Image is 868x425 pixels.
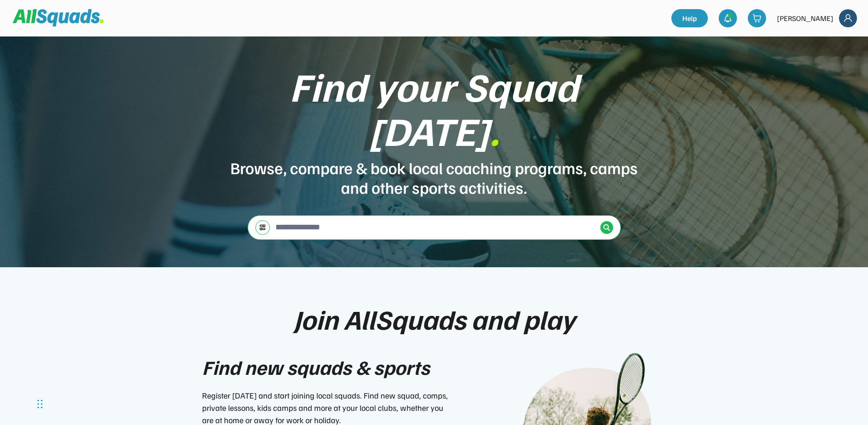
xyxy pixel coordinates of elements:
[723,14,732,23] img: bell-03%20%281%29.svg
[489,105,499,155] font: .
[752,14,761,23] img: shopping-cart-01%20%281%29.svg
[13,9,104,26] img: Squad%20Logo.svg
[671,9,708,27] a: Help
[259,224,266,231] img: settings-03.svg
[777,13,833,24] div: [PERSON_NAME]
[229,158,639,197] div: Browse, compare & book local coaching programs, camps and other sports activities.
[603,224,610,231] img: Icon%20%2838%29.svg
[202,352,430,382] div: Find new squads & sports
[294,304,575,334] div: Join AllSquads and play
[839,9,857,27] img: Frame%2018.svg
[229,64,639,152] div: Find your Squad [DATE]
